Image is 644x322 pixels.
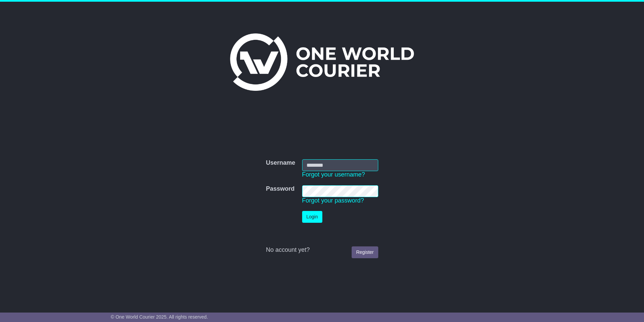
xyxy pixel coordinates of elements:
img: One World [230,33,414,91]
span: © One World Courier 2025. All rights reserved. [111,314,208,320]
label: Username [266,159,295,167]
label: Password [266,185,294,193]
div: No account yet? [266,246,378,254]
a: Register [352,246,378,258]
a: Forgot your password? [302,197,364,204]
a: Forgot your username? [302,171,365,178]
button: Login [302,211,322,223]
